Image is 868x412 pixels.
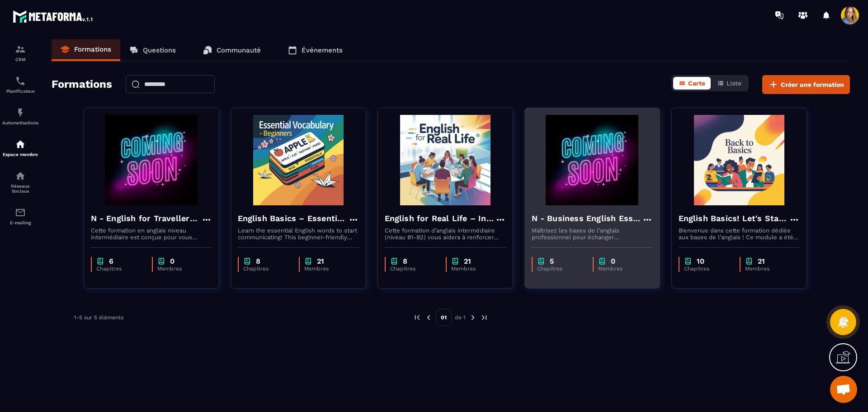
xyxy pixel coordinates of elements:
h4: English Basics! Let's Start English. [679,212,789,225]
span: Liste [726,80,741,87]
img: email [15,207,26,218]
a: formation-backgroundEnglish for Real Life – Intermediate LevelCette formation d’anglais intermédi... [377,108,524,300]
p: Questions [143,46,176,54]
img: chapter [243,257,251,265]
h4: English Basics – Essential Vocabulary for Beginners [238,212,348,225]
p: Membres [745,265,791,272]
p: Automatisations [2,120,38,125]
p: Chapitres [243,265,290,272]
img: chapter [745,257,753,265]
img: social-network [15,170,26,181]
p: Chapitres [390,265,437,272]
p: Formations [74,45,111,53]
img: scheduler [15,76,26,86]
a: formation-backgroundEnglish Basics! Let's Start English.Bienvenue dans cette formation dédiée aux... [671,108,818,300]
button: Liste [712,77,747,90]
p: Maîtrisez les bases de l’anglais professionnel pour échanger efficacement par e-mail, téléphone, ... [532,227,653,241]
p: 10 [697,257,704,265]
img: chapter [451,257,459,265]
div: Ouvrir le chat [830,376,857,403]
p: Espace membre [2,152,38,157]
p: Événements [302,46,343,54]
p: Chapitres [537,265,584,272]
img: next [469,313,477,322]
img: formation-background [91,115,212,205]
a: Questions [120,39,185,61]
img: formation-background [238,115,359,205]
img: chapter [598,257,606,265]
p: 5 [550,257,554,265]
p: E-mailing [2,220,38,225]
p: Communauté [217,46,261,54]
p: 21 [758,257,765,265]
a: schedulerschedulerPlanificateur [2,69,38,100]
p: Bienvenue dans cette formation dédiée aux bases de l’anglais ! Ce module a été conçu pour les déb... [679,227,800,241]
p: Membres [157,265,203,272]
img: next [480,313,488,322]
p: 1-5 sur 5 éléments [74,314,123,321]
p: Cette formation en anglais niveau intermédiaire est conçue pour vous rendre à l’aise à l’étranger... [91,227,212,241]
p: Cette formation d’anglais intermédiaire (niveau B1-B2) vous aidera à renforcer votre grammaire, e... [385,227,506,241]
p: Réseaux Sociaux [2,184,38,194]
img: chapter [684,257,692,265]
img: prev [425,313,433,322]
img: automations [15,139,26,150]
img: formation [15,44,26,55]
a: automationsautomationsEspace membre [2,132,38,164]
p: Chapitres [96,265,143,272]
p: Planificateur [2,89,38,94]
img: formation-background [679,115,800,205]
img: logo [13,8,94,24]
a: formation-backgroundN - Business English Essentials – Communicate with ConfidenceMaîtrisez les ba... [524,108,671,300]
a: Communauté [194,39,270,61]
a: formation-backgroundEnglish Basics – Essential Vocabulary for BeginnersLearn the essential Englis... [231,108,377,300]
a: formationformationCRM [2,37,38,69]
p: 21 [464,257,471,265]
img: chapter [390,257,398,265]
img: formation-background [532,115,653,205]
img: automations [15,107,26,118]
h4: N - Business English Essentials – Communicate with Confidence [532,212,642,225]
h4: N - English for Travellers – Intermediate Level [91,212,201,225]
p: 8 [256,257,260,265]
p: de 1 [455,314,466,321]
img: chapter [96,257,104,265]
button: Créer une formation [762,75,850,94]
p: 01 [436,309,452,326]
h4: English for Real Life – Intermediate Level [385,212,495,225]
p: Membres [451,265,497,272]
a: automationsautomationsAutomatisations [2,100,38,132]
span: Créer une formation [781,80,844,89]
p: 0 [611,257,615,265]
img: formation-background [385,115,506,205]
span: Carte [688,80,705,87]
img: prev [413,313,421,322]
p: 0 [170,257,175,265]
button: Carte [673,77,711,90]
p: Chapitres [684,265,731,272]
p: Membres [304,265,350,272]
p: CRM [2,57,38,62]
p: 8 [403,257,407,265]
p: Membres [598,265,644,272]
h2: Formations [52,75,112,94]
img: chapter [304,257,312,265]
a: formation-backgroundN - English for Travellers – Intermediate LevelCette formation en anglais niv... [84,108,231,300]
a: Événements [279,39,352,61]
img: chapter [537,257,545,265]
p: 6 [109,257,113,265]
p: Learn the essential English words to start communicating! This beginner-friendly course will help... [238,227,359,241]
img: chapter [157,257,165,265]
a: social-networksocial-networkRéseaux Sociaux [2,164,38,200]
a: emailemailE-mailing [2,200,38,232]
a: Formations [52,39,120,61]
p: 21 [317,257,324,265]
